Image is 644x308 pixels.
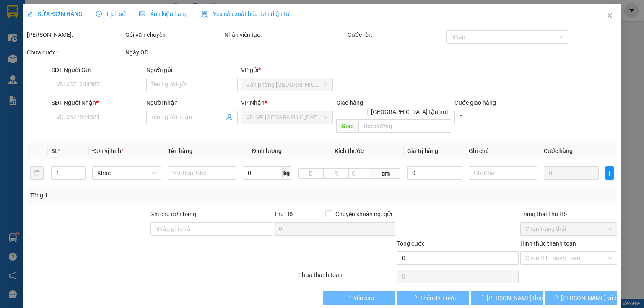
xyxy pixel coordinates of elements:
[545,291,618,305] button: [PERSON_NAME] và In
[51,148,58,154] span: SL
[241,65,332,75] div: VP gửi
[348,30,444,39] div: Cước rồi :
[201,11,208,18] img: icon
[125,30,222,39] div: Gói vận chuyển:
[146,98,238,107] div: Người nhận
[252,148,282,154] span: Định lượng
[552,295,561,300] span: loading
[520,240,576,247] label: Hình thức thanh toán
[139,10,188,17] span: Ảnh kiện hàng
[407,148,438,154] span: Giá trị hàng
[358,119,451,133] input: Dọc đường
[96,10,126,17] span: Lịch sử
[487,293,554,303] span: [PERSON_NAME] thay đổi
[371,168,400,179] span: cm
[201,10,290,17] span: Yêu cầu xuất hóa đơn điện tử
[397,240,425,247] span: Tổng cước
[92,148,124,154] span: Đơn vị tính
[561,293,620,303] span: [PERSON_NAME] và In
[598,4,621,28] button: Close
[125,48,222,57] div: Ngày GD:
[298,168,324,179] input: D
[97,167,156,179] span: Khác
[348,168,371,179] input: C
[471,291,543,305] button: [PERSON_NAME] thay đổi
[332,210,395,219] span: Chuyển khoản ng. gửi
[520,210,617,219] div: Trạng thái Thu Hộ
[226,114,233,121] span: user-add
[336,99,363,106] span: Giao hàng
[544,166,599,180] input: 0
[368,107,451,116] span: [GEOGRAPHIC_DATA] tận nơi
[397,291,470,305] button: Thêm ĐH mới
[224,30,346,39] div: Nhân viên tạo:
[323,291,395,305] button: Yêu cầu
[139,11,145,17] span: picture
[52,65,143,75] div: SĐT Người Gửi
[96,11,102,17] span: clock-circle
[52,98,143,107] div: SĐT Người Nhận
[605,166,614,180] button: plus
[606,170,613,176] span: plus
[297,270,396,285] div: Chưa thanh toán
[167,166,236,180] input: VD: Bàn, Ghế
[283,166,291,180] span: kg
[146,65,238,75] div: Người gửi
[27,48,124,57] div: Chưa cước :
[30,166,44,180] button: delete
[30,191,249,200] div: Tổng: 1
[335,148,364,154] span: Kích thước
[27,30,124,39] div: [PERSON_NAME]:
[241,99,265,106] span: VP Nhận
[150,222,272,236] input: Ghi chú đơn hàng
[420,293,455,303] span: Thêm ĐH mới
[454,111,522,124] input: Cước giao hàng
[167,148,192,154] span: Tên hàng
[478,295,487,300] span: loading
[150,211,196,217] label: Ghi chú đơn hàng
[606,12,613,19] span: close
[410,295,420,300] span: loading
[544,148,573,154] span: Cước hàng
[525,223,612,235] span: Chọn trạng thái
[344,295,353,300] span: loading
[454,99,496,106] label: Cước giao hàng
[27,11,33,17] span: edit
[465,143,541,159] th: Ghi chú
[469,166,538,180] input: Ghi Chú
[353,293,374,303] span: Yêu cầu
[246,78,327,91] span: Văn phòng Đà Nẵng
[323,168,349,179] input: R
[336,119,358,133] span: Giao
[27,10,83,17] span: SỬA ĐƠN HÀNG
[273,211,293,217] span: Thu Hộ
